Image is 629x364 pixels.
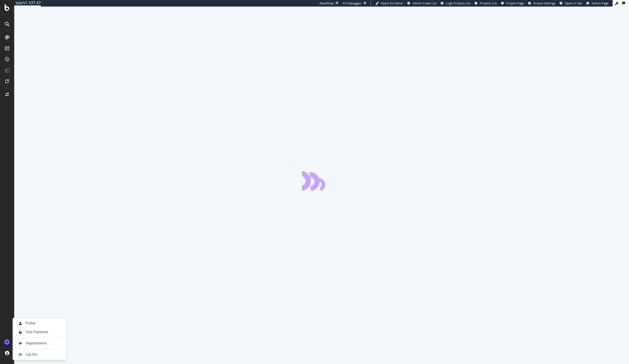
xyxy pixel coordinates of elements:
[528,1,555,5] a: Project Settings
[475,1,497,5] a: Projects List
[480,1,497,5] span: Projects List
[381,1,403,5] span: Open Viz Editor
[586,1,608,5] a: Admin Page
[565,1,582,5] span: Open in dev
[17,340,24,347] img: AtrBVVRoAgWaAAAAAElFTkSuQmCC
[343,1,362,5] div: Viz Debugger:
[26,341,46,345] div: Organizations
[407,1,437,5] a: Admin Crawl List
[320,1,334,5] div: ReadOnly:
[302,171,341,191] div: animation
[26,330,48,334] div: Your Password
[26,321,35,325] div: Profile
[533,1,555,5] span: Project Settings
[441,1,470,5] a: Logs Projects List
[412,1,437,5] span: Admin Crawl List
[17,351,24,358] img: prfnF3csMXgAAAABJRU5ErkJggg==
[446,1,470,5] span: Logs Projects List
[26,352,37,357] div: Log Out
[501,1,524,5] a: Project Page
[17,320,24,327] img: Xx2yTbCeVcdxHMdxHOc+8gctb42vCocUYgAAAABJRU5ErkJggg==
[15,339,64,347] a: Organizations
[375,1,403,5] a: Open Viz Editor
[592,1,608,5] span: Admin Page
[560,1,582,5] a: Open in dev
[15,319,64,327] a: Profile
[17,329,24,335] img: tUVSALn78D46LlpAY8klYZqgKwTuBm2K29c6p1XQNDCsM0DgKSSoAXXevcAwljcHBINEg0LrUEktgcYYD5sVUphq1JigPmkfB...
[15,328,64,336] a: Your Password
[506,1,524,5] span: Project Page
[15,351,64,358] a: Log Out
